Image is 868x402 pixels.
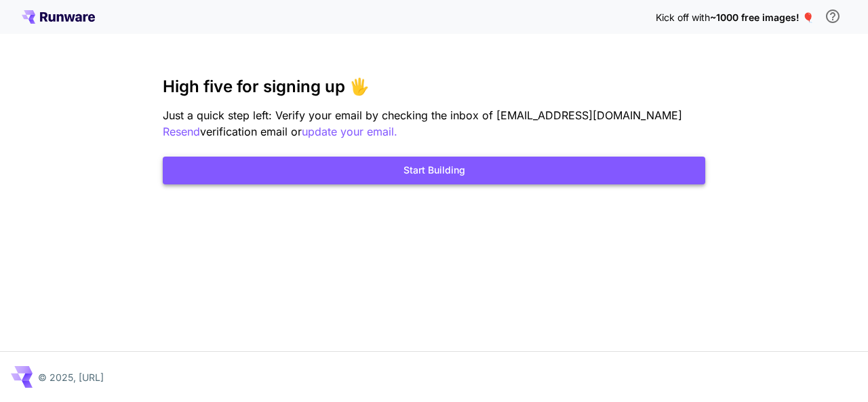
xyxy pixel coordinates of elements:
span: verification email or [200,125,302,138]
button: Start Building [163,157,705,184]
p: © 2025, [URL] [38,370,104,384]
h3: High five for signing up 🖐️ [163,77,705,96]
span: Kick off with [656,12,710,23]
button: Resend [163,123,200,140]
button: In order to qualify for free credit, you need to sign up with a business email address and click ... [819,3,846,30]
span: Just a quick step left: Verify your email by checking the inbox of [EMAIL_ADDRESS][DOMAIN_NAME] [163,108,682,122]
button: update your email. [302,123,397,140]
span: ~1000 free images! 🎈 [710,12,814,23]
